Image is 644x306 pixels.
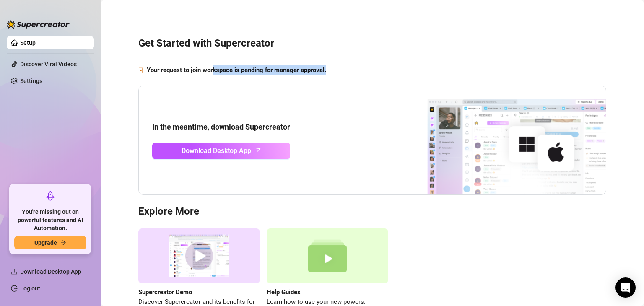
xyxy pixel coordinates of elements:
h3: Get Started with Supercreator [138,37,606,50]
span: hourglass [138,65,144,75]
h3: Explore More [138,205,606,218]
img: supercreator demo [138,228,260,283]
strong: Your request to join workspace is pending for manager approval. [147,66,326,74]
span: download [11,268,18,275]
a: Settings [20,78,42,84]
span: arrow-up [254,145,263,155]
strong: In the meantime, download Supercreator [152,122,290,131]
div: Open Intercom Messenger [615,277,636,298]
span: You're missing out on powerful features and AI Automation. [14,208,86,233]
strong: Supercreator Demo [138,288,192,296]
span: Upgrade [34,239,57,246]
span: arrow-right [60,240,66,246]
strong: Help Guides [267,288,301,296]
img: download app [396,86,606,195]
a: Discover Viral Videos [20,61,77,67]
a: Log out [20,285,40,292]
button: Upgradearrow-right [14,236,86,249]
span: Download Desktop App [182,145,251,156]
a: Setup [20,39,36,46]
span: Download Desktop App [20,268,81,275]
a: Download Desktop Apparrow-up [152,143,290,159]
img: logo-BBDzfeDw.svg [7,20,70,29]
img: help guides [267,228,388,283]
span: rocket [45,191,55,201]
